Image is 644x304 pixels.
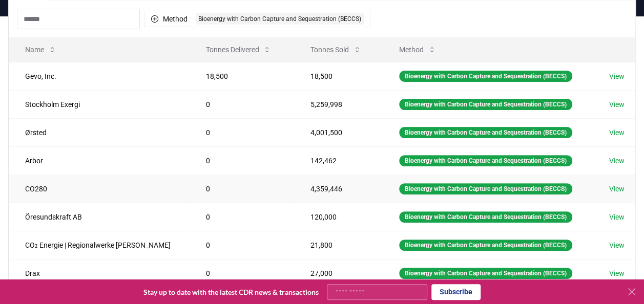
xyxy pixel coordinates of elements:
td: 0 [189,118,294,146]
a: View [609,268,625,278]
td: 120,000 [294,203,383,231]
a: View [609,184,625,194]
div: Bioenergy with Carbon Capture and Sequestration (BECCS) [399,240,572,251]
td: 4,359,446 [294,175,383,203]
a: View [609,212,625,222]
a: View [609,240,625,250]
td: Ørsted [9,118,189,146]
td: 21,800 [294,231,383,259]
div: Bioenergy with Carbon Capture and Sequestration (BECCS) [399,268,572,279]
td: Stockholm Exergi [9,90,189,118]
td: 27,000 [294,259,383,287]
button: Method [391,39,444,60]
td: Drax [9,259,189,287]
td: 18,500 [189,62,294,90]
td: 0 [189,203,294,231]
a: View [609,99,625,110]
td: Arbor [9,146,189,175]
td: 0 [189,231,294,259]
a: View [609,71,625,81]
div: Bioenergy with Carbon Capture and Sequestration (BECCS) [399,183,572,194]
div: Bioenergy with Carbon Capture and Sequestration (BECCS) [399,99,572,110]
a: View [609,127,625,138]
div: Bioenergy with Carbon Capture and Sequestration (BECCS) [399,211,572,223]
div: Bioenergy with Carbon Capture and Sequestration (BECCS) [399,71,572,82]
td: 5,259,998 [294,90,383,118]
td: CO280 [9,175,189,203]
td: 142,462 [294,146,383,175]
td: 4,001,500 [294,118,383,146]
button: MethodBioenergy with Carbon Capture and Sequestration (BECCS) [144,11,370,27]
td: 0 [189,175,294,203]
td: 0 [189,259,294,287]
td: Gevo, Inc. [9,62,189,90]
button: Name [17,39,65,60]
a: View [609,156,625,166]
button: Tonnes Sold [302,39,369,60]
td: 0 [189,90,294,118]
td: 0 [189,146,294,175]
td: 18,500 [294,62,383,90]
div: Bioenergy with Carbon Capture and Sequestration (BECCS) [399,127,572,138]
div: Bioenergy with Carbon Capture and Sequestration (BECCS) [399,155,572,166]
button: Tonnes Delivered [197,39,279,60]
div: Bioenergy with Carbon Capture and Sequestration (BECCS) [196,13,364,25]
td: Öresundskraft AB [9,203,189,231]
td: CO₂ Energie | Regionalwerke [PERSON_NAME] [9,231,189,259]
